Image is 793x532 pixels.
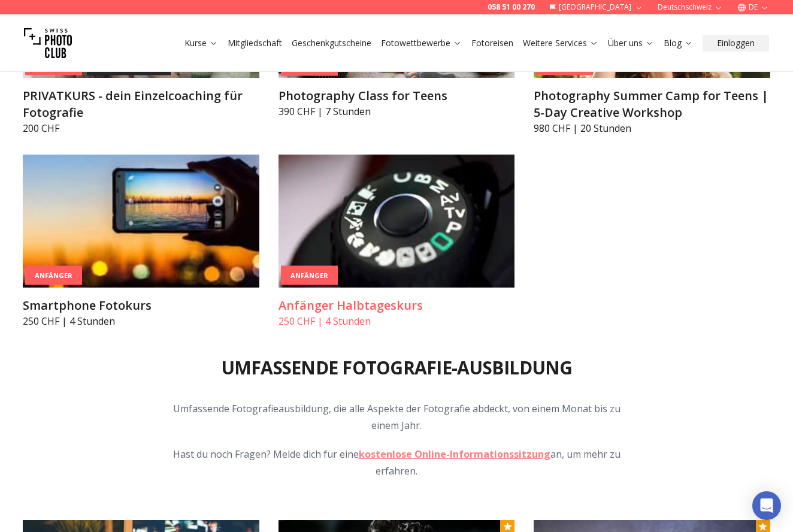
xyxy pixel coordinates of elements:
[23,155,259,328] a: Smartphone FotokursAnfängerSmartphone Fotokurs250 CHF | 4 Stunden
[281,265,338,285] div: Anfänger
[223,35,287,52] button: Mitgliedschaft
[752,491,781,520] div: Open Intercom Messenger
[25,265,82,285] div: Anfänger
[703,35,769,52] button: Einloggen
[279,155,515,288] img: Anfänger Halbtageskurs
[471,37,513,49] a: Fotoreisen
[523,37,598,49] a: Weitere Services
[23,121,259,135] p: 200 CHF
[287,35,376,52] button: Geschenkgutscheine
[279,87,515,104] h3: Photography Class for Teens
[603,35,659,52] button: Über uns
[23,155,259,288] img: Smartphone Fotokurs
[534,121,770,135] p: 980 CHF | 20 Stunden
[359,448,550,461] a: kostenlose Online-Informationssitzung
[23,314,259,328] p: 250 CHF | 4 Stunden
[292,37,371,49] a: Geschenkgutscheine
[376,35,467,52] button: Fotowettbewerbe
[221,357,573,379] h2: Umfassende Fotografie-Ausbildung
[167,400,626,434] p: Umfassende Fotografieausbildung, die alle Aspekte der Fotografie abdeckt, von einem Monat bis zu ...
[659,35,698,52] button: Blog
[279,155,515,328] a: Anfänger HalbtageskursAnfängerAnfänger Halbtageskurs250 CHF | 4 Stunden
[518,35,603,52] button: Weitere Services
[167,446,626,479] p: Hast du noch Fragen? Melde dich für eine an, um mehr zu erfahren.
[608,37,654,49] a: Über uns
[24,19,72,67] img: Swiss photo club
[184,37,218,49] a: Kurse
[279,314,515,328] p: 250 CHF | 4 Stunden
[23,87,259,121] h3: PRIVATKURS - dein Einzelcoaching für Fotografie
[23,297,259,314] h3: Smartphone Fotokurs
[534,87,770,121] h3: Photography Summer Camp for Teens | 5-Day Creative Workshop
[381,37,462,49] a: Fotowettbewerbe
[228,37,282,49] a: Mitgliedschaft
[279,104,515,119] p: 390 CHF | 7 Stunden
[180,35,223,52] button: Kurse
[467,35,518,52] button: Fotoreisen
[664,37,693,49] a: Blog
[488,2,535,12] a: 058 51 00 270
[279,297,515,314] h3: Anfänger Halbtageskurs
